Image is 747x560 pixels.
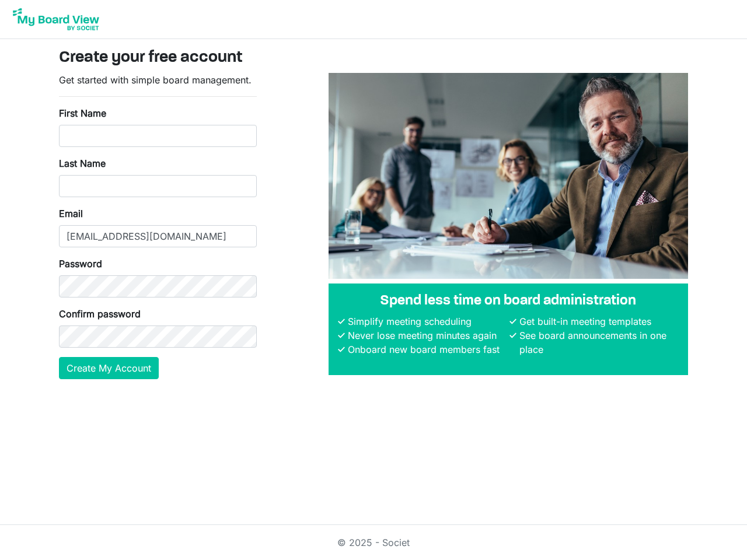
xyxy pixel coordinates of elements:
[59,48,688,68] h3: Create your free account
[59,206,83,220] label: Email
[9,5,103,34] img: My Board View Logo
[59,74,252,86] span: Get started with simple board management.
[345,314,507,328] li: Simplify meeting scheduling
[59,106,106,120] label: First Name
[338,293,679,310] h4: Spend less time on board administration
[59,257,102,271] label: Password
[329,73,688,279] img: A photograph of board members sitting at a table
[516,328,679,356] li: See board announcements in one place
[59,156,106,170] label: Last Name
[345,328,507,342] li: Never lose meeting minutes again
[337,537,410,548] a: © 2025 - Societ
[516,314,679,328] li: Get built-in meeting templates
[345,342,507,356] li: Onboard new board members fast
[59,307,141,321] label: Confirm password
[59,357,159,379] button: Create My Account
